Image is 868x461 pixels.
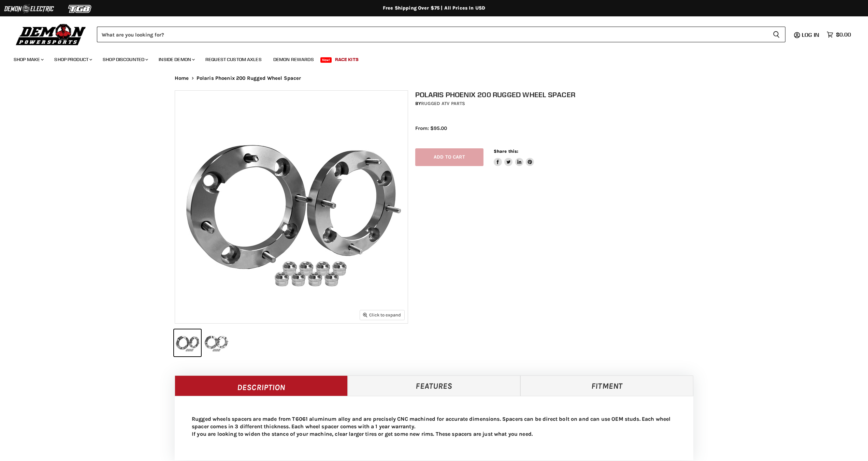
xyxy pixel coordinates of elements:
button: Polaris Phoenix 200 Rugged Wheel Spacer thumbnail [203,329,230,356]
a: Demon Rewards [268,53,319,66]
div: Free Shipping Over $75 | All Prices In USD [161,5,707,11]
form: Product [97,27,785,42]
aside: Share this: [494,148,534,166]
img: Polaris Phoenix 200 Rugged Wheel Spacer [175,91,408,323]
a: Shop Discounted [98,53,152,66]
p: Rugged wheels spacers are made from T6061 aluminum alloy and are precisely CNC machined for accur... [192,415,676,438]
a: Fitment [520,375,693,396]
a: Features [348,375,521,396]
span: Share this: [494,149,518,154]
span: $0.00 [836,31,851,38]
a: Rugged ATV Parts [421,101,465,106]
ul: Main menu [9,50,849,66]
span: Polaris Phoenix 200 Rugged Wheel Spacer [197,75,301,81]
img: TGB Logo 2 [55,2,106,15]
a: Shop Product [49,53,96,66]
button: Click to expand [360,310,404,319]
h1: Polaris Phoenix 200 Rugged Wheel Spacer [415,90,700,99]
a: Request Custom Axles [200,53,267,66]
nav: Breadcrumbs [161,75,707,81]
img: Demon Powersports [14,22,88,46]
div: by [415,100,700,107]
input: Search [97,27,767,42]
button: Search [767,27,785,42]
span: Click to expand [363,312,401,317]
span: Log in [802,31,819,38]
a: Shop Make [9,53,48,66]
a: Log in [799,32,823,38]
a: Race Kits [330,53,364,66]
a: Description [175,375,348,396]
span: New! [320,57,332,63]
a: Home [175,75,189,81]
a: $0.00 [823,30,854,40]
button: Polaris Phoenix 200 Rugged Wheel Spacer thumbnail [174,329,201,356]
a: Inside Demon [154,53,199,66]
img: Demon Electric Logo 2 [3,2,55,15]
span: From: $95.00 [415,125,447,131]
